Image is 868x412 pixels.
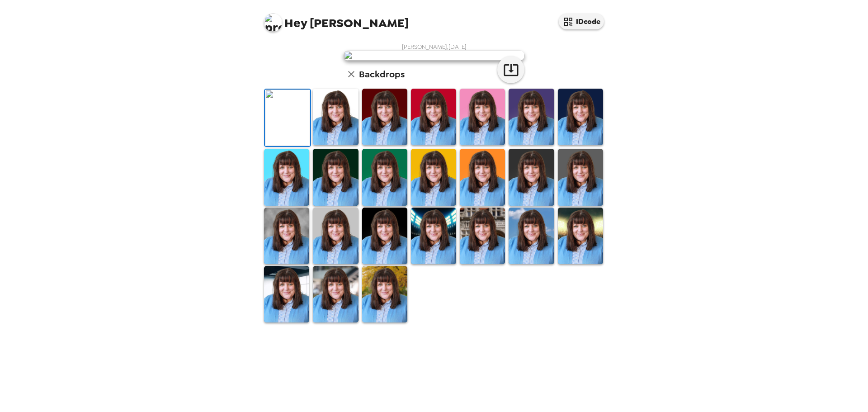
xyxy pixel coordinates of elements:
[284,15,307,31] span: Hey
[265,90,310,146] img: Original
[344,51,524,61] img: user
[264,9,409,29] span: [PERSON_NAME]
[559,14,604,29] button: IDcode
[402,43,467,51] span: [PERSON_NAME] , [DATE]
[359,67,405,81] h6: Backdrops
[264,14,282,32] img: profile pic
